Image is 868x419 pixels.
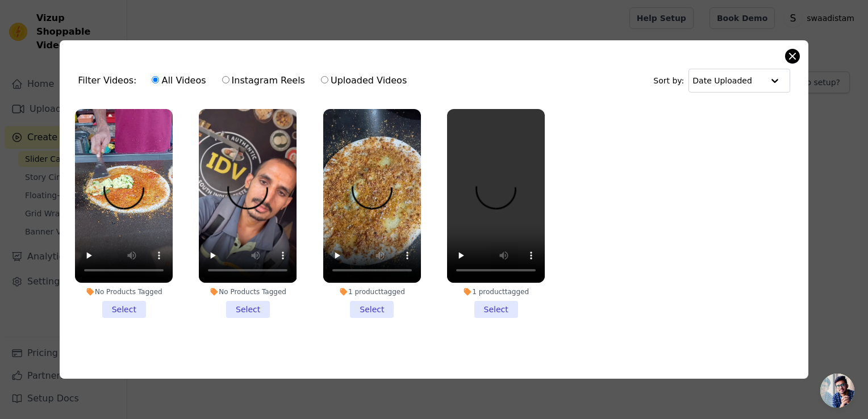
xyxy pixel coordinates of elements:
div: Filter Videos: [78,68,413,94]
div: 1 product tagged [323,287,421,296]
button: Close modal [786,49,799,63]
label: All Videos [151,73,206,88]
div: Sort by: [653,69,790,93]
div: Open chat [820,374,854,408]
label: Uploaded Videos [320,73,407,88]
div: 1 product tagged [447,287,545,296]
div: No Products Tagged [75,287,173,296]
div: No Products Tagged [199,287,297,296]
label: Instagram Reels [222,73,306,88]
